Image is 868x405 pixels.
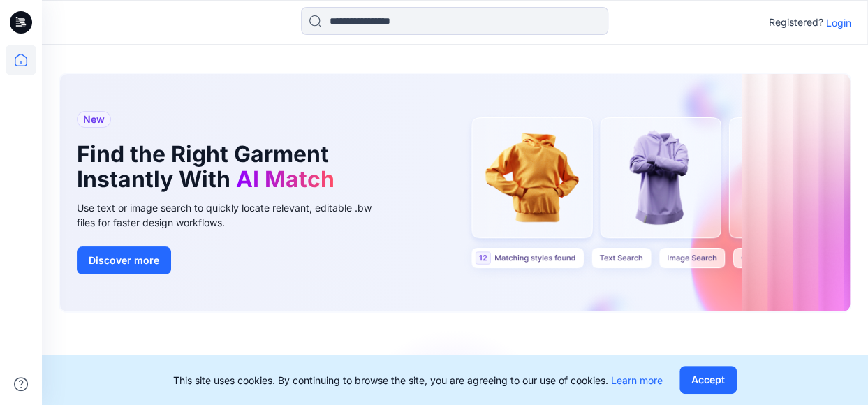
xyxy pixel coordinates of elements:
p: Registered? [769,14,823,31]
h1: Find the Right Garment Instantly With [77,142,370,192]
span: AI Match [236,165,334,193]
button: Discover more [77,246,171,274]
a: Learn more [611,374,663,386]
p: Login [826,15,851,30]
button: Accept [679,366,737,394]
div: Use text or image search to quickly locate relevant, editable .bw files for faster design workflows. [77,200,391,230]
p: This site uses cookies. By continuing to browse the site, you are agreeing to our use of cookies. [173,373,663,388]
span: New [83,111,105,128]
